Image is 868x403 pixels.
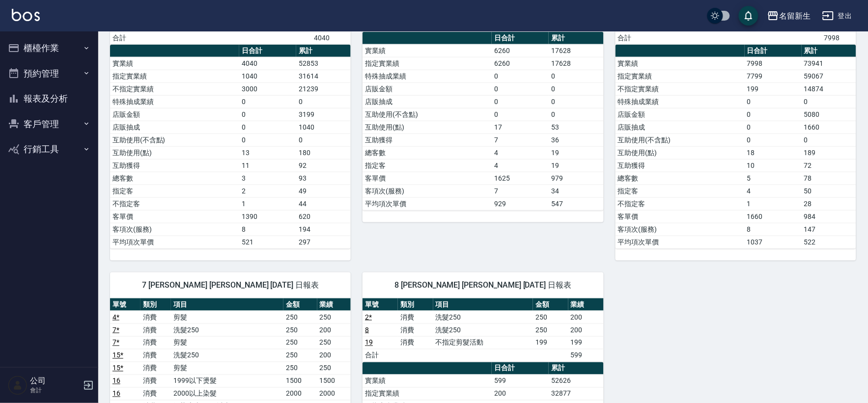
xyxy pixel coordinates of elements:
[745,134,802,146] td: 0
[616,185,745,197] td: 指定客
[365,326,369,334] a: 8
[296,159,351,172] td: 92
[283,311,317,323] td: 250
[549,121,603,134] td: 53
[110,134,239,146] td: 互助使用(不含點)
[363,172,492,185] td: 客單價
[492,375,549,387] td: 599
[363,134,492,146] td: 互助獲得
[171,387,283,400] td: 2000以上染髮
[549,44,603,57] td: 17628
[140,362,171,375] td: 消費
[110,185,239,197] td: 指定客
[533,311,568,323] td: 250
[492,44,549,57] td: 6260
[549,146,603,159] td: 19
[745,236,802,248] td: 1037
[8,376,28,395] img: Person
[296,172,351,185] td: 93
[283,375,317,387] td: 1500
[312,31,351,44] td: 4040
[433,311,533,323] td: 洗髮250
[110,146,239,159] td: 互助使用(點)
[745,57,802,70] td: 7998
[363,387,492,400] td: 指定實業績
[492,387,549,400] td: 200
[492,82,549,95] td: 0
[122,280,339,290] span: 7 [PERSON_NAME] [PERSON_NAME] [DATE] 日報表
[140,298,171,311] th: 類別
[616,45,856,249] table: a dense table
[110,95,239,108] td: 特殊抽成業績
[110,45,351,249] table: a dense table
[616,121,745,134] td: 店販抽成
[398,336,433,349] td: 消費
[616,172,745,185] td: 總客數
[745,159,802,172] td: 10
[549,197,603,210] td: 547
[363,185,492,197] td: 客項次(服務)
[239,95,296,108] td: 0
[110,223,239,236] td: 客項次(服務)
[492,121,549,134] td: 17
[239,82,296,95] td: 3000
[30,376,80,386] h5: 公司
[363,298,398,311] th: 單號
[317,387,351,400] td: 2000
[802,108,856,121] td: 5080
[296,146,351,159] td: 180
[296,45,351,57] th: 累計
[317,336,351,349] td: 250
[745,70,802,82] td: 7799
[549,134,603,146] td: 36
[802,95,856,108] td: 0
[616,70,745,82] td: 指定實業績
[549,387,603,400] td: 32877
[239,45,296,57] th: 日合計
[140,311,171,323] td: 消費
[296,95,351,108] td: 0
[433,323,533,336] td: 洗髮250
[110,31,145,44] td: 合計
[283,298,317,311] th: 金額
[745,95,802,108] td: 0
[745,185,802,197] td: 4
[492,146,549,159] td: 4
[110,210,239,223] td: 客單價
[549,108,603,121] td: 0
[110,108,239,121] td: 店販金額
[492,134,549,146] td: 7
[296,82,351,95] td: 21239
[110,298,140,311] th: 單號
[745,210,802,223] td: 1660
[492,362,549,375] th: 日合計
[745,121,802,134] td: 0
[763,6,814,26] button: 名留新生
[616,146,745,159] td: 互助使用(點)
[802,210,856,223] td: 984
[239,70,296,82] td: 1040
[802,134,856,146] td: 0
[140,349,171,362] td: 消費
[616,236,745,248] td: 平均項次單價
[110,121,239,134] td: 店販抽成
[363,197,492,210] td: 平均項次單價
[4,61,94,86] button: 預約管理
[110,57,239,70] td: 實業績
[802,236,856,248] td: 522
[140,323,171,336] td: 消費
[802,57,856,70] td: 73941
[296,236,351,248] td: 297
[818,7,856,25] button: 登出
[296,185,351,197] td: 49
[239,121,296,134] td: 0
[549,375,603,387] td: 52626
[549,32,603,45] th: 累計
[140,387,171,400] td: 消費
[802,146,856,159] td: 189
[239,223,296,236] td: 8
[363,375,492,387] td: 實業績
[802,197,856,210] td: 28
[239,159,296,172] td: 11
[616,159,745,172] td: 互助獲得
